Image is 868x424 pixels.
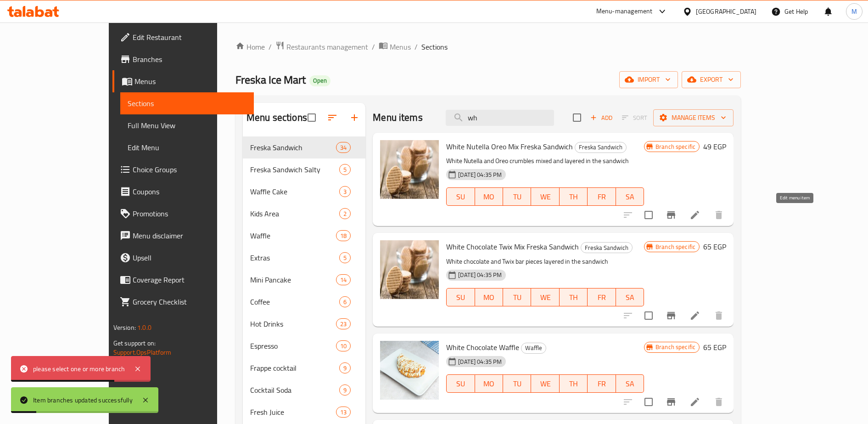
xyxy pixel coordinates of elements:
li: / [269,41,272,52]
span: Waffle Cake [250,186,339,197]
h6: 65 EGP [703,240,726,253]
div: Fresh Juice13 [243,401,365,423]
span: White Nutella Oreo Mix Freska Sandwich [446,140,573,153]
div: items [339,384,351,396]
button: TH [560,187,588,206]
button: WE [531,374,559,393]
button: FR [588,288,616,306]
span: 3 [340,187,350,196]
span: 2 [340,209,350,218]
a: Full Menu View [120,114,254,136]
div: Espresso10 [243,335,365,357]
a: Restaurants management [275,41,368,53]
span: 1.0.0 [137,322,151,334]
span: Add item [587,111,616,125]
a: Edit Menu [120,136,254,158]
button: MO [475,187,503,206]
span: Select to update [639,392,658,412]
img: White Chocolate Waffle [380,341,439,400]
span: FR [591,190,612,204]
span: 6 [340,298,350,306]
p: White Nutella and Oreo crumbles mixed and layered in the sandwich [446,155,644,167]
div: Extras [250,252,339,263]
span: SU [450,190,471,204]
a: Promotions [112,203,254,225]
div: Frappe cocktail9 [243,357,365,379]
span: MO [479,190,499,204]
div: items [339,208,351,219]
span: TU [507,190,527,204]
span: White Chocolate Waffle [446,340,519,354]
button: MO [475,288,503,306]
div: Freska Sandwich34 [243,136,365,158]
span: SA [620,291,640,304]
span: Freska Ice Mart [235,69,306,90]
a: Edit Restaurant [112,26,254,48]
a: Edit menu item [689,396,700,407]
button: SU [446,187,475,206]
span: Cocktail Soda [250,384,339,396]
a: Branches [112,48,254,70]
div: Cocktail Soda9 [243,379,365,401]
span: Menus [390,41,411,52]
span: Full Menu View [128,120,246,131]
img: White Chocolate Twix Mix Freska Sandwich [380,240,439,299]
span: Edit Restaurant [133,32,246,43]
a: Support.OpsPlatform [113,346,172,358]
nav: breadcrumb [235,41,741,53]
button: FR [588,187,616,206]
span: Kids Area [250,208,339,219]
span: Grocery Checklist [133,296,246,307]
div: Freska Sandwich Salty5 [243,158,365,181]
span: Branch specific [652,243,699,251]
div: Waffle Cake3 [243,181,365,203]
button: SA [616,187,644,206]
span: [DATE] 04:35 PM [454,357,505,366]
h6: 65 EGP [703,341,726,354]
button: MO [475,374,503,393]
span: Get support on: [113,337,156,349]
span: FR [591,291,612,304]
span: Sections [128,98,246,109]
span: Sort sections [321,107,343,129]
span: Menus [134,76,246,87]
a: Choice Groups [112,158,254,181]
span: TH [563,190,584,204]
span: TH [563,291,584,304]
span: Espresso [250,340,336,351]
span: WE [535,377,555,390]
a: Menus [379,41,411,53]
div: items [336,274,351,285]
span: Frappe cocktail [250,362,339,373]
div: Open [309,75,330,86]
div: Item branches updated successfully [33,395,133,405]
span: Choice Groups [133,164,246,175]
a: Grocery Checklist [112,291,254,313]
div: Extras5 [243,247,365,269]
span: Freska Sandwich Salty [250,164,339,175]
button: delete [708,391,730,413]
span: Coffee [250,296,339,307]
span: Waffle [250,230,336,241]
button: Add section [343,107,365,129]
button: WE [531,288,559,306]
img: White Nutella Oreo Mix Freska Sandwich [380,140,439,199]
div: Mini Pancake [250,274,336,285]
span: 9 [340,386,350,395]
div: Mini Pancake14 [243,269,365,291]
button: Manage items [653,109,734,126]
span: Branches [133,54,246,65]
button: delete [708,305,730,327]
span: Freska Sandwich [250,142,336,153]
button: Branch-specific-item [660,204,682,226]
span: Branch specific [652,142,699,151]
button: SA [616,288,644,306]
span: Hot Drinks [250,318,336,329]
span: Restaurants management [286,41,368,52]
